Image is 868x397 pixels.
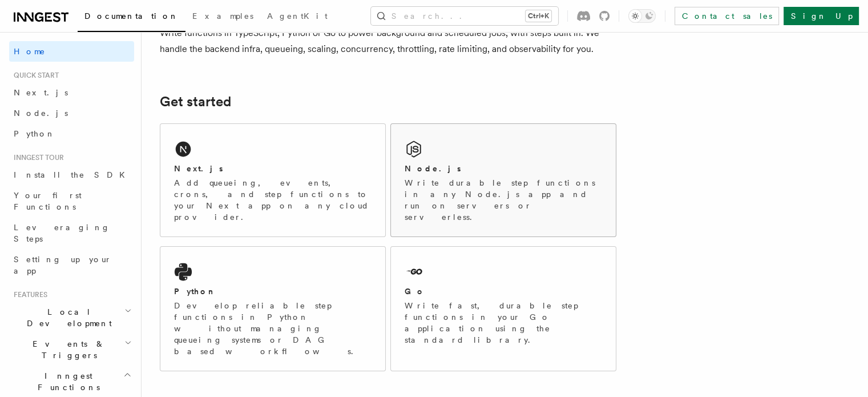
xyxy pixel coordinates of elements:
span: Next.js [14,88,68,97]
h2: Next.js [174,163,223,174]
a: Your first Functions [9,185,134,217]
a: Next.jsAdd queueing, events, crons, and step functions to your Next app on any cloud provider. [160,123,386,237]
span: Node.js [14,109,68,118]
a: Node.jsWrite durable step functions in any Node.js app and run on servers or serverless. [390,123,616,237]
span: Examples [192,11,253,21]
span: AgentKit [267,11,328,21]
a: Install the SDK [9,165,134,185]
p: Add queueing, events, crons, and step functions to your Next app on any cloud provider. [174,177,372,223]
span: Features [9,290,47,299]
a: Sign Up [784,7,859,25]
span: Inngest Functions [9,370,123,393]
a: Documentation [78,3,185,32]
a: Setting up your app [9,249,134,281]
p: Write functions in TypeScript, Python or Go to power background and scheduled jobs, with steps bu... [160,25,616,57]
h2: Go [405,286,425,297]
h2: Python [174,286,216,297]
button: Toggle dark mode [628,9,656,23]
a: Node.js [9,103,134,123]
button: Search...Ctrl+K [371,7,558,25]
span: Setting up your app [14,255,112,275]
span: Your first Functions [14,191,82,211]
p: Write fast, durable step functions in your Go application using the standard library. [405,300,602,346]
span: Documentation [84,11,179,21]
span: Local Development [9,306,124,329]
a: GoWrite fast, durable step functions in your Go application using the standard library. [390,246,616,371]
span: Quick start [9,71,59,80]
a: Leveraging Steps [9,217,134,249]
h2: Node.js [405,163,461,174]
kbd: Ctrl+K [526,10,551,22]
button: Local Development [9,302,134,334]
span: Install the SDK [14,170,132,179]
button: Events & Triggers [9,334,134,366]
a: Examples [185,3,260,31]
span: Leveraging Steps [14,223,110,243]
a: Python [9,123,134,144]
a: Next.js [9,82,134,103]
span: Home [14,46,46,57]
span: Events & Triggers [9,338,124,361]
a: Contact sales [675,7,779,25]
span: Inngest tour [9,153,64,162]
p: Write durable step functions in any Node.js app and run on servers or serverless. [405,177,602,223]
span: Python [14,129,55,138]
a: PythonDevelop reliable step functions in Python without managing queueing systems or DAG based wo... [160,246,386,371]
a: Home [9,41,134,62]
a: Get started [160,94,231,110]
p: Develop reliable step functions in Python without managing queueing systems or DAG based workflows. [174,300,372,357]
a: AgentKit [260,3,334,31]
